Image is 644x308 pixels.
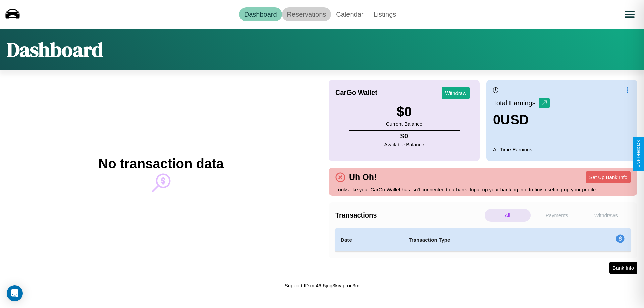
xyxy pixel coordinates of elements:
div: Open Intercom Messenger [7,285,23,301]
table: simple table [335,228,631,252]
button: Set Up Bank Info [586,171,631,183]
button: Withdraw [442,87,470,99]
a: Dashboard [239,7,282,21]
a: Listings [368,7,401,21]
p: All Time Earnings [493,145,631,154]
h2: No transaction data [98,156,223,171]
a: Calendar [331,7,368,21]
p: All [485,209,531,222]
p: Withdraws [583,209,629,222]
p: Current Balance [386,119,422,128]
h4: Uh Oh! [345,172,380,182]
h4: CarGo Wallet [335,89,377,97]
p: Payments [534,209,580,222]
h4: Transactions [335,211,483,219]
h1: Dashboard [7,36,103,63]
h3: 0 USD [493,112,550,127]
h4: Date [341,236,398,244]
button: Open menu [620,5,639,24]
h4: $ 0 [384,132,424,140]
p: Looks like your CarGo Wallet has isn't connected to a bank. Input up your banking info to finish ... [335,185,631,194]
button: Bank Info [609,262,637,274]
h4: Transaction Type [409,236,561,244]
h3: $ 0 [386,104,422,119]
a: Reservations [282,7,331,21]
p: Available Balance [384,140,424,149]
div: Give Feedback [636,140,641,168]
p: Total Earnings [493,97,539,109]
p: Support ID: mf46r5jog3kiyfpmc3m [285,281,360,290]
